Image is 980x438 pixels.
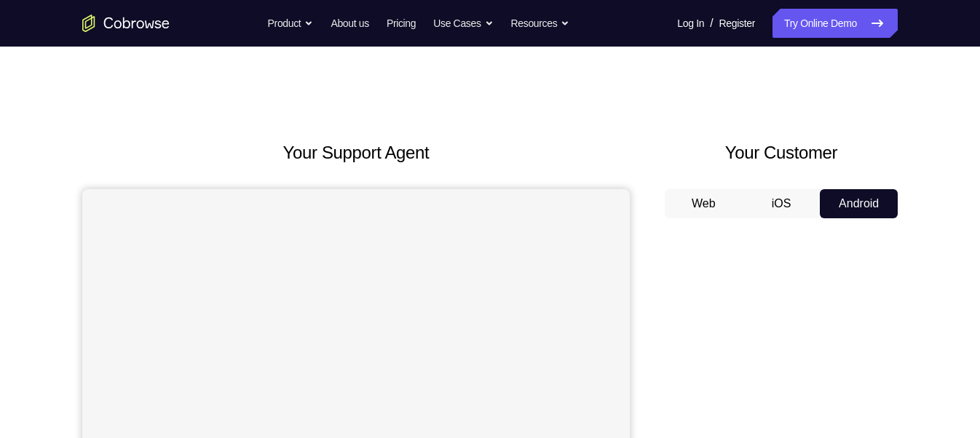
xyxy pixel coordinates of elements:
[387,9,416,38] a: Pricing
[331,9,368,38] a: About us
[82,140,630,166] h2: Your Support Agent
[743,189,821,218] button: iOS
[772,9,898,38] a: Try Online Demo
[268,9,314,38] button: Product
[82,15,170,32] a: Go to the home page
[710,15,713,32] span: /
[665,140,898,166] h2: Your Customer
[511,9,570,38] button: Resources
[719,9,755,38] a: Register
[665,189,743,218] button: Web
[820,189,898,218] button: Android
[677,9,704,38] a: Log In
[433,9,493,38] button: Use Cases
